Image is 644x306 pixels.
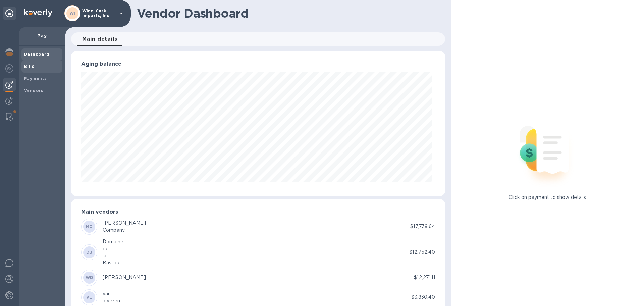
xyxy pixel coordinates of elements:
[69,11,75,16] b: WI
[103,297,120,304] div: loveren
[24,88,44,93] b: Vendors
[5,64,13,73] img: Foreign exchange
[103,259,123,266] div: Bastide
[414,274,435,281] p: $12,271.11
[86,224,93,229] b: MC
[82,9,116,18] p: Wine-Cask Imports, Inc.
[103,220,146,227] div: [PERSON_NAME]
[103,274,146,281] div: [PERSON_NAME]
[410,223,435,230] p: $17,739.64
[509,194,586,201] p: Click on payment to show details
[409,249,435,256] p: $12,752.40
[24,32,60,39] p: Pay
[24,76,47,81] b: Payments
[24,52,50,57] b: Dashboard
[86,275,93,280] b: WD
[81,209,435,215] h3: Main vendors
[137,6,440,20] h1: Vendor Dashboard
[81,61,435,68] h3: Aging balance
[103,227,146,234] div: Company
[3,7,16,20] div: Unpin categories
[82,34,117,44] span: Main details
[411,294,435,301] p: $3,830.40
[24,64,34,69] b: Bills
[24,9,52,17] img: Logo
[86,250,93,255] b: DB
[103,290,120,297] div: van
[103,245,123,252] div: de
[103,238,123,245] div: Domaine
[86,295,92,300] b: VL
[103,252,123,259] div: la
